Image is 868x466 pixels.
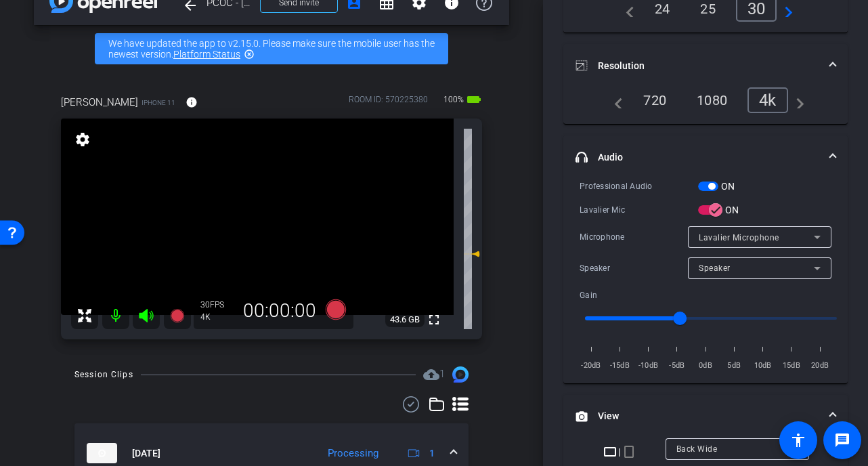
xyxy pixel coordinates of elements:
div: Session Clips [74,368,133,381]
span: 10dB [752,359,775,373]
span: -20dB [580,359,603,373]
mat-icon: crop_portrait [621,444,637,460]
span: -15dB [608,359,631,373]
label: ON [722,203,739,217]
span: 20dB [808,359,831,373]
span: Speaker [699,263,731,273]
mat-icon: info [186,96,198,108]
mat-panel-title: Resolution [576,59,819,73]
div: 1080 [687,89,737,112]
mat-icon: cloud_upload [423,366,439,383]
mat-icon: -5 dB [464,246,480,262]
div: Processing [321,446,385,461]
span: FPS [210,300,224,310]
span: [PERSON_NAME] [61,95,138,110]
div: 720 [633,89,676,112]
span: 1 [439,368,445,380]
span: 0dB [694,359,717,373]
mat-expansion-panel-header: Audio [563,135,848,179]
div: Lavalier Mic [580,203,698,217]
div: 4K [200,312,234,322]
span: 5dB [722,359,745,373]
mat-icon: fullscreen [426,312,442,328]
mat-icon: accessibility [790,432,806,448]
div: Gain [580,289,698,302]
div: We have updated the app to v2.15.0. Please make sure the mobile user has the newest version. [95,33,448,64]
div: ROOM ID: 570225380 [349,93,428,113]
mat-icon: battery_std [466,91,482,108]
img: Session clips [452,366,469,383]
span: [DATE] [132,446,160,461]
span: Back Wide [676,444,718,454]
div: Microphone [580,230,688,244]
mat-icon: navigate_before [618,1,634,17]
span: -10dB [637,359,660,373]
span: 100% [441,89,466,110]
label: ON [718,179,735,193]
a: Platform Status [173,49,240,60]
mat-panel-title: View [576,409,819,423]
span: 43.6 GB [385,312,425,328]
div: 4k [747,87,788,113]
div: Resolution [563,87,848,124]
mat-expansion-panel-header: View [563,395,848,438]
mat-icon: crop_landscape [602,444,618,460]
span: Lavalier Microphone [699,233,779,242]
mat-expansion-panel-header: Resolution [563,44,848,87]
mat-panel-title: Audio [576,150,819,165]
div: Speaker [580,261,688,275]
mat-icon: highlight_off [244,49,255,60]
span: 1 [429,446,435,461]
div: Professional Audio [580,179,698,193]
span: iPhone 11 [142,98,175,108]
mat-icon: message [834,432,850,448]
img: thumb-nail [87,443,117,463]
div: Audio [563,179,848,383]
mat-icon: settings [73,131,92,148]
mat-icon: navigate_next [788,92,804,108]
div: 30 [200,299,234,310]
mat-icon: navigate_next [777,1,793,17]
span: -5dB [666,359,689,373]
span: Destinations for your clips [423,366,445,383]
div: 00:00:00 [234,299,325,322]
div: | [602,444,650,460]
span: 15dB [780,359,803,373]
mat-icon: navigate_before [607,92,623,108]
